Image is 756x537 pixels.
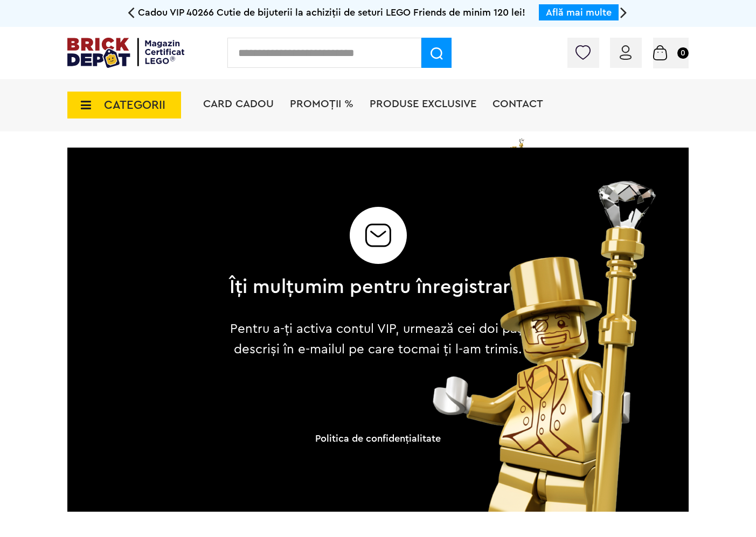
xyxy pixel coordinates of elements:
a: Produse exclusive [370,99,476,109]
a: Află mai multe [546,8,612,17]
small: 0 [677,47,689,59]
span: CATEGORII [104,99,165,111]
img: vip_page_image [417,181,689,512]
h2: Îți mulțumim pentru înregistrare. [229,277,527,297]
p: Pentru a-ți activa contul VIP, urmează cei doi pași descriși în e-mailul pe care tocmai ți l-am t... [223,319,533,360]
a: Card Cadou [203,99,274,109]
a: Contact [493,99,543,109]
span: Cadou VIP 40266 Cutie de bijuterii la achiziții de seturi LEGO Friends de minim 120 lei! [138,8,525,17]
a: Politica de confidenţialitate [315,434,441,443]
a: PROMOȚII % [290,99,353,109]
